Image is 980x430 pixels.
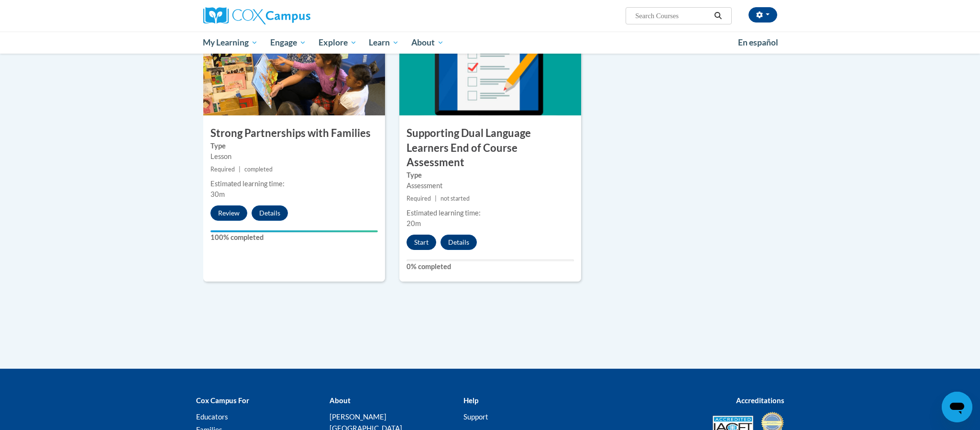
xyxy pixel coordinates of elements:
[210,151,378,162] div: Lesson
[407,208,574,218] div: Estimated learning time:
[634,10,711,22] input: Search Courses
[203,7,310,24] img: Cox Campus
[711,10,725,22] button: Search
[399,126,581,170] h3: Supporting Dual Language Learners End of Course Assessment
[440,195,470,202] span: not started
[203,126,385,141] h3: Strong Partnerships with Families
[197,32,264,54] a: My Learning
[440,235,477,250] button: Details
[210,166,235,173] span: Required
[252,205,288,221] button: Details
[407,219,421,227] span: 20m
[407,195,431,202] span: Required
[239,166,241,173] span: |
[270,37,306,48] span: Engage
[210,230,378,232] div: Your progress
[369,37,399,48] span: Learn
[407,235,436,250] button: Start
[264,32,312,54] a: Engage
[196,396,249,405] b: Cox Campus For
[203,20,385,115] img: Course Image
[196,412,228,421] a: Educators
[363,32,405,54] a: Learn
[738,37,778,47] span: En español
[435,195,437,202] span: |
[189,32,792,54] div: Main menu
[203,37,258,48] span: My Learning
[732,33,784,53] a: En español
[736,396,784,405] b: Accreditations
[463,396,478,405] b: Help
[244,166,273,173] span: completed
[210,141,378,151] label: Type
[749,7,777,23] button: Account Settings
[330,396,351,405] b: About
[210,232,378,243] label: 100% completed
[399,20,581,115] img: Course Image
[407,170,574,181] label: Type
[407,181,574,191] div: Assessment
[210,205,247,221] button: Review
[319,37,357,48] span: Explore
[407,261,574,272] label: 0% completed
[411,37,444,48] span: About
[210,179,378,189] div: Estimated learning time:
[312,32,363,54] a: Explore
[405,32,450,54] a: About
[942,392,972,422] iframe: Button to launch messaging window
[210,190,225,198] span: 30m
[203,7,385,24] a: Cox Campus
[463,412,488,421] a: Support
